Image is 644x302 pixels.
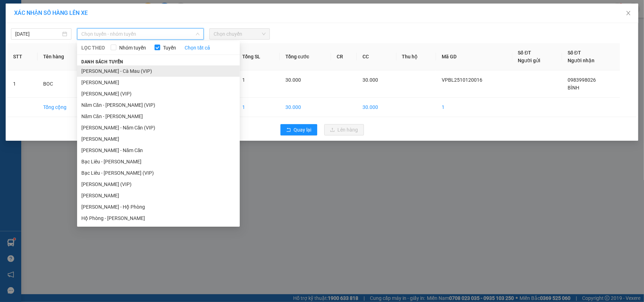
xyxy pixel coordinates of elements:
[9,9,44,44] img: logo.jpg
[77,111,240,122] li: Năm Căn - [PERSON_NAME]
[37,98,88,117] td: Tổng cộng
[619,4,638,23] button: Close
[294,126,312,134] span: Quay lại
[280,98,331,117] td: 30.000
[237,43,280,70] th: Tổng SL
[81,44,105,52] span: LỌC THEO
[77,156,240,167] li: Bạc Liêu - [PERSON_NAME]
[7,43,37,70] th: STT
[77,122,240,133] li: [PERSON_NAME] - Năm Căn (VIP)
[77,99,240,111] li: Năm Căn - [PERSON_NAME] (VIP)
[116,44,149,52] span: Nhóm tuyến
[396,43,436,70] th: Thu hộ
[436,43,512,70] th: Mã GD
[77,213,240,224] li: Hộ Phòng - [PERSON_NAME]
[237,98,280,117] td: 1
[77,133,240,145] li: [PERSON_NAME]
[81,29,199,39] span: Chọn tuyến - nhóm tuyến
[568,50,581,56] span: Số ĐT
[77,179,240,190] li: [PERSON_NAME] (VIP)
[185,44,210,52] a: Chọn tất cả
[77,145,240,156] li: [PERSON_NAME] - Năm Căn
[442,77,482,83] span: VPBL2510120016
[357,98,396,117] td: 30.000
[280,124,317,135] button: rollbackQuay lại
[37,70,88,98] td: BOC
[160,44,179,52] span: Tuyến
[66,17,296,26] li: 26 Phó Cơ Điều, Phường 12
[286,127,291,133] span: rollback
[77,65,240,77] li: [PERSON_NAME] - Cà Mau (VIP)
[357,43,396,70] th: CC
[436,98,512,117] td: 1
[66,26,296,35] li: Hotline: 02839552959
[37,43,88,70] th: Tên hàng
[285,77,301,83] span: 30.000
[77,59,128,65] span: Danh sách tuyến
[324,124,364,135] button: uploadLên hàng
[362,77,378,83] span: 30.000
[77,77,240,88] li: [PERSON_NAME]
[77,167,240,179] li: Bạc Liêu - [PERSON_NAME] (VIP)
[626,10,631,16] span: close
[77,88,240,99] li: [PERSON_NAME] (VIP)
[568,77,596,83] span: 0983998026
[568,85,579,91] span: BÌNH
[214,29,266,39] span: Chọn chuyến
[196,32,200,36] span: down
[331,43,357,70] th: CR
[518,50,532,56] span: Số ĐT
[243,77,245,83] span: 1
[15,30,61,38] input: 12/10/2025
[568,58,594,63] span: Người nhận
[77,201,240,213] li: [PERSON_NAME] - Hộ Phòng
[77,190,240,201] li: [PERSON_NAME]
[9,51,123,63] b: GỬI : VP [PERSON_NAME]
[7,70,37,98] td: 1
[518,58,541,63] span: Người gửi
[14,10,88,16] span: XÁC NHẬN SỐ HÀNG LÊN XE
[280,43,331,70] th: Tổng cước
